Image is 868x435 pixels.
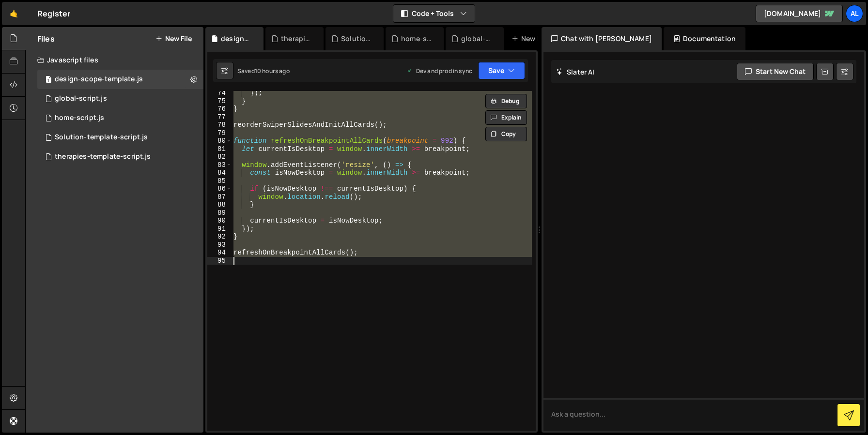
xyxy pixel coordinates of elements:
div: Register [37,8,70,19]
div: 81 [207,145,232,153]
div: New File [511,34,552,44]
div: 94 [207,249,232,257]
div: 92 [207,233,232,241]
div: 93 [207,241,232,249]
div: 85 [207,177,232,185]
button: Debug [485,94,527,108]
div: 88 [207,201,232,209]
button: New File [155,35,192,43]
div: global-script.js [55,94,107,103]
div: 16219/47315.js [37,70,203,89]
div: 74 [207,89,232,97]
button: Explain [485,110,527,125]
div: home-script.js [55,114,104,122]
div: therapies-template-script.js [55,152,151,161]
a: [DOMAIN_NAME] [756,5,843,22]
div: 90 [207,217,232,225]
div: 16219/43678.js [37,89,203,108]
div: 84 [207,169,232,177]
div: design-scope-template.js [221,34,252,44]
div: Documentation [664,27,745,50]
div: Dev and prod in sync [406,67,472,75]
div: home-script.js [401,34,432,44]
div: Chat with [PERSON_NAME] [542,27,662,50]
div: 16219/44121.js [37,128,203,147]
button: Code + Tools [393,5,475,22]
div: therapies-template-script.js [281,34,312,44]
div: 76 [207,105,232,113]
div: 78 [207,121,232,129]
h2: Files [37,33,55,44]
div: 16219/46881.js [37,147,203,166]
div: Javascript files [26,50,203,70]
div: design-scope-template.js [55,75,143,84]
div: Solution-template-script.js [55,133,148,142]
div: 79 [207,129,232,137]
div: 77 [207,113,232,121]
div: 10 hours ago [255,67,290,75]
div: 87 [207,193,232,201]
a: Al [846,5,863,22]
button: Start new chat [737,63,814,80]
div: 86 [207,185,232,193]
a: 🤙 [2,2,26,25]
div: 82 [207,153,232,161]
div: 95 [207,257,232,265]
span: 1 [46,76,51,84]
div: 80 [207,137,232,145]
button: Copy [485,127,527,141]
div: Solution-template-script.js [341,34,372,44]
div: 75 [207,97,232,105]
div: 83 [207,161,232,169]
div: 89 [207,209,232,217]
div: 16219/43700.js [37,108,203,128]
div: 91 [207,225,232,233]
div: Saved [237,67,290,75]
h2: Slater AI [556,67,595,76]
div: global-script.js [461,34,492,44]
button: Save [478,62,525,79]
